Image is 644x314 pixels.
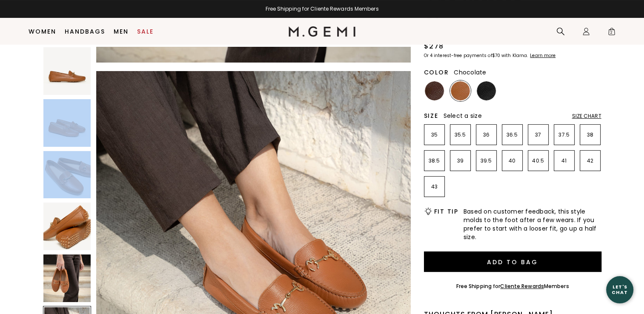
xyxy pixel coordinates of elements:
[554,157,574,164] p: 41
[572,113,601,120] div: Size Chart
[451,81,470,100] img: Tan
[529,53,555,58] a: Learn more
[450,157,470,164] p: 39
[528,131,548,138] p: 37
[477,81,496,100] img: Black
[43,47,91,95] img: The Pastoso Signature
[424,183,444,190] p: 43
[476,157,496,164] p: 39.5
[424,131,444,138] p: 35
[424,52,492,59] klarna-placement-style-body: Or 4 interest-free payments of
[424,157,444,164] p: 38.5
[424,251,601,272] button: Add to Bag
[434,208,458,215] h2: Fit Tip
[43,203,91,250] img: The Pastoso Signature
[65,28,105,35] a: Handbags
[43,254,91,302] img: The Pastoso Signature
[424,41,444,51] div: $278
[114,28,129,35] a: Men
[580,157,600,164] p: 42
[424,69,449,76] h2: Color
[530,52,555,59] klarna-placement-style-cta: Learn more
[464,207,601,241] span: Based on customer feedback, this style molds to the foot after a few wears. If you prefer to star...
[43,151,91,199] img: The Pastoso Signature
[425,81,444,100] img: Chocolate
[444,111,482,120] span: Select a size
[456,283,569,290] div: Free Shipping for Members
[424,112,438,119] h2: Size
[528,157,548,164] p: 40.5
[607,29,616,37] span: 2
[450,131,470,138] p: 35.5
[502,131,522,138] p: 36.5
[137,28,154,35] a: Sale
[500,283,544,290] a: Cliente Rewards
[492,52,500,59] klarna-placement-style-amount: $70
[289,26,355,37] img: M.Gemi
[606,284,633,295] div: Let's Chat
[580,131,600,138] p: 38
[501,52,529,59] klarna-placement-style-body: with Klarna
[554,131,574,138] p: 37.5
[29,28,56,35] a: Women
[502,157,522,164] p: 40
[476,131,496,138] p: 36
[454,68,486,77] span: Chocolate
[43,99,91,147] img: The Pastoso Signature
